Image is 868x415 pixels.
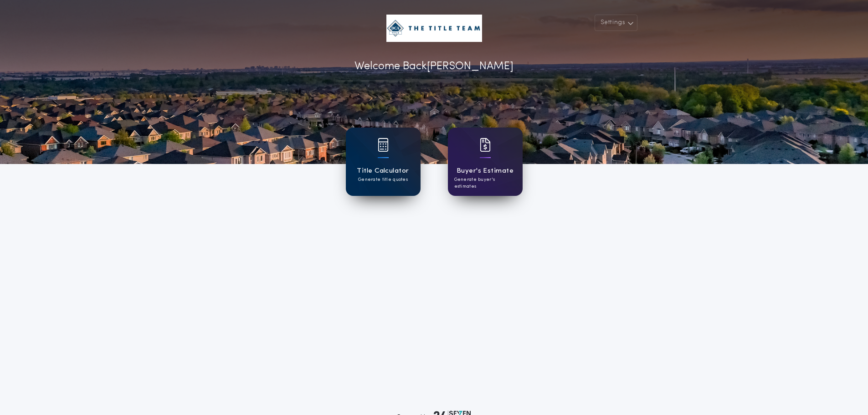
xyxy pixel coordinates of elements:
[346,128,421,196] a: card iconTitle CalculatorGenerate title quotes
[454,176,516,190] p: Generate buyer's estimates
[378,138,389,152] img: card icon
[480,138,491,152] img: card icon
[386,15,482,42] img: account-logo
[358,176,408,183] p: Generate title quotes
[357,166,409,176] h1: Title Calculator
[595,15,637,31] button: Settings
[448,128,523,196] a: card iconBuyer's EstimateGenerate buyer's estimates
[457,166,514,176] h1: Buyer's Estimate
[354,58,514,75] p: Welcome Back [PERSON_NAME]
